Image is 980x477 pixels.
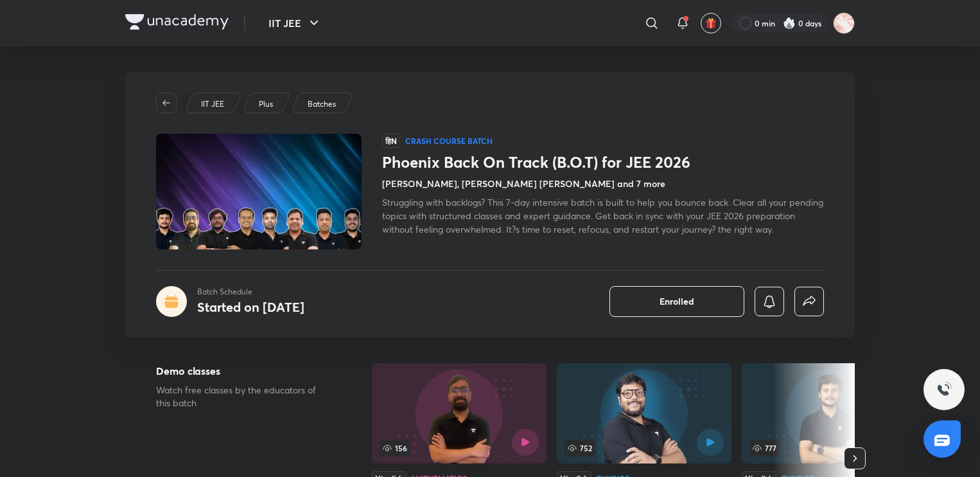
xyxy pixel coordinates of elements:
[382,177,665,190] h4: [PERSON_NAME], [PERSON_NAME] [PERSON_NAME] and 7 more
[197,286,304,298] p: Batch Schedule
[156,363,331,379] h5: Demo classes
[660,295,694,308] span: Enrolled
[306,98,338,110] a: Batches
[259,98,273,110] p: Plus
[783,17,796,30] img: streak
[308,98,336,110] p: Batches
[405,136,493,146] p: Crash course Batch
[199,98,227,110] a: IIT JEE
[125,14,229,33] a: Company Logo
[154,132,363,251] img: Thumbnail
[257,98,276,110] a: Plus
[833,12,855,34] img: Kritika Singh
[609,286,744,317] button: Enrolled
[382,134,400,148] span: हिN
[125,14,229,30] img: Company Logo
[382,153,824,172] h1: Phoenix Back On Track (B.O.T) for JEE 2026
[156,384,331,410] p: Watch free classes by the educators of this batch
[564,440,595,456] span: 752
[701,13,721,33] button: avatar
[201,98,224,110] p: IIT JEE
[749,440,779,456] span: 777
[197,298,304,316] h4: Started on [DATE]
[936,382,952,397] img: ttu
[382,196,823,235] span: Struggling with backlogs? This 7-day intensive batch is built to help you bounce back. Clear all ...
[705,17,717,29] img: avatar
[380,440,410,456] span: 156
[261,10,329,36] button: IIT JEE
